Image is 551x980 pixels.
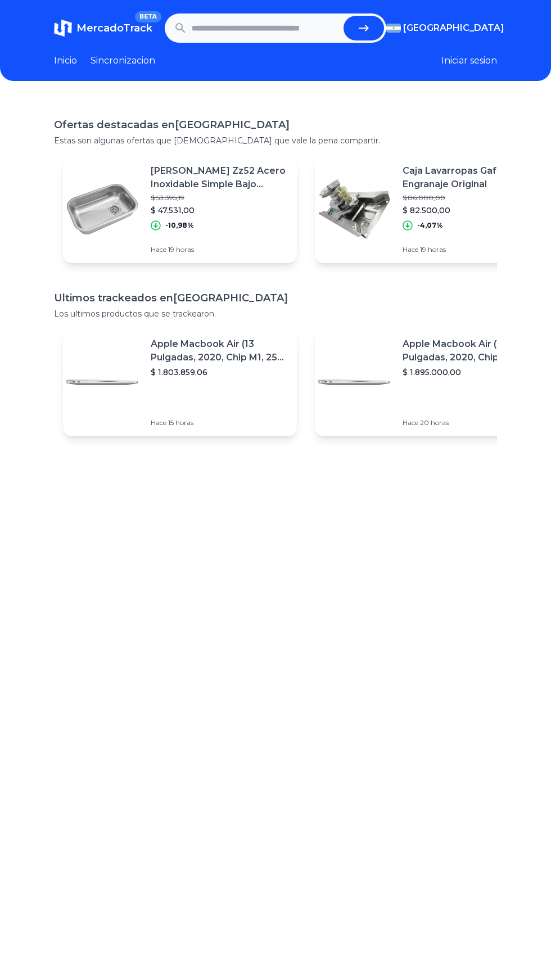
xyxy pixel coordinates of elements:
[151,205,288,216] p: $ 47.531,00
[151,164,288,191] p: [PERSON_NAME] Zz52 Acero Inoxidable Simple Bajo Mesada
[403,367,540,378] p: $ 1.895.000,00
[403,193,540,202] p: $ 86.000,00
[54,135,497,146] p: Estas son algunas ofertas que [DEMOGRAPHIC_DATA] que vale la pena compartir.
[417,221,443,230] p: -4,07%
[403,337,540,364] p: Apple Macbook Air (13 Pulgadas, 2020, Chip M1, 256 Gb De Ssd, 8 Gb De Ram) - Plata
[315,328,549,436] a: Featured imageApple Macbook Air (13 Pulgadas, 2020, Chip M1, 256 Gb De Ssd, 8 Gb De Ram) - Plata$...
[54,19,152,37] a: MercadoTrackBETA
[54,19,72,37] img: MercadoTrack
[54,308,497,319] p: Los ultimos productos que se trackearon.
[151,337,288,364] p: Apple Macbook Air (13 Pulgadas, 2020, Chip M1, 256 Gb De Ssd, 8 Gb De Ram) - Plata
[441,54,497,67] button: Iniciar sesion
[386,21,497,35] button: [GEOGRAPHIC_DATA]
[165,221,194,230] p: -10,98%
[151,367,288,378] p: $ 1.803.859,06
[315,343,394,422] img: Featured image
[54,117,497,133] h1: Ofertas destacadas en [GEOGRAPHIC_DATA]
[91,54,155,67] a: Sincronizacion
[151,245,288,254] p: Hace 19 horas
[151,418,288,427] p: Hace 15 horas
[403,418,540,427] p: Hace 20 horas
[63,170,142,249] img: Featured image
[403,205,540,216] p: $ 82.500,00
[54,290,497,306] h1: Ultimos trackeados en [GEOGRAPHIC_DATA]
[76,22,152,34] span: MercadoTrack
[63,328,297,436] a: Featured imageApple Macbook Air (13 Pulgadas, 2020, Chip M1, 256 Gb De Ssd, 8 Gb De Ram) - Plata$...
[315,170,394,249] img: Featured image
[403,21,504,35] span: [GEOGRAPHIC_DATA]
[151,193,288,202] p: $ 53.395,19
[63,155,297,263] a: Featured image[PERSON_NAME] Zz52 Acero Inoxidable Simple Bajo Mesada$ 53.395,19$ 47.531,00-10,98%...
[403,245,540,254] p: Hace 19 horas
[63,343,142,422] img: Featured image
[54,54,77,67] a: Inicio
[135,11,161,22] span: BETA
[315,155,549,263] a: Featured imageCaja Lavarropas Gafa Doble Engranaje Original$ 86.000,00$ 82.500,00-4,07%Hace 19 horas
[403,164,540,191] p: Caja Lavarropas Gafa Doble Engranaje Original
[386,24,401,33] img: Argentina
